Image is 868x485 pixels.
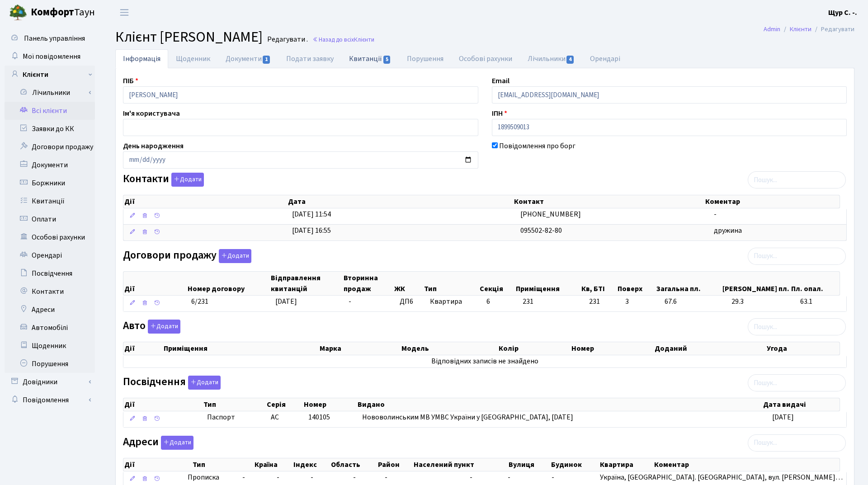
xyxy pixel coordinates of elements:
a: Додати [217,247,251,263]
span: - [470,472,472,482]
input: Пошук... [748,171,846,188]
label: Контакти [123,173,204,187]
th: Тип [203,398,266,411]
a: Клієнти [790,24,811,34]
span: 1 [263,56,270,64]
th: Квартира [599,458,653,471]
th: Коментар [704,195,840,208]
th: Приміщення [163,342,319,355]
span: 63.1 [800,297,843,307]
th: ЖК [393,272,423,295]
button: Договори продажу [219,249,251,263]
a: Договори продажу [5,138,95,156]
th: Видано [357,398,763,411]
a: Посвідчення [5,264,95,283]
span: Прописка [188,472,219,483]
span: 6 [486,297,490,306]
span: 231 [589,297,618,307]
th: Пл. опал. [790,272,840,295]
span: Квартира [430,297,479,307]
th: Дії [123,272,187,295]
span: [DATE] [275,297,297,306]
th: Марка [319,342,401,355]
a: Всі клієнти [5,102,95,120]
b: Комфорт [31,5,74,19]
td: Відповідних записів не знайдено [123,355,846,367]
th: Тип [192,458,253,471]
span: - [277,472,279,482]
span: - [385,472,387,482]
span: Мої повідомлення [23,52,80,61]
button: Адреси [161,436,193,450]
th: Дії [123,342,163,355]
a: Додати [186,374,221,390]
span: 5 [383,56,391,64]
a: Документи [218,49,278,68]
a: Інформація [115,49,168,68]
span: - [349,297,351,306]
span: [DATE] [772,412,794,422]
a: Контакти [5,283,95,301]
label: Адреси [123,436,193,450]
a: Повідомлення [5,391,95,409]
th: Номер [571,342,654,355]
th: Номер [303,398,356,411]
th: Поверх [617,272,656,295]
label: Посвідчення [123,376,221,390]
span: 3 [625,297,657,307]
th: Район [377,458,413,471]
span: Панель управління [24,33,85,43]
a: Клієнти [5,66,95,84]
span: 29.3 [731,297,793,307]
th: Область [330,458,377,471]
a: Довідники [5,373,95,391]
a: Автомобілі [5,319,95,337]
span: - [311,472,313,482]
span: Україна, [GEOGRAPHIC_DATA]. [GEOGRAPHIC_DATA], вул. [PERSON_NAME]… [600,472,843,482]
span: Клієнти [354,35,374,44]
th: Загальна пл. [656,272,722,295]
th: Серія [266,398,303,411]
span: - [714,209,717,219]
th: Секція [479,272,515,295]
label: ПІБ [123,75,138,86]
a: Порушення [399,49,451,68]
span: 140105 [308,412,330,422]
img: logo.png [9,4,27,22]
label: Авто [123,320,180,334]
th: Індекс [292,458,330,471]
span: - [353,472,356,482]
a: Лічильники [520,49,582,68]
a: Адреси [5,301,95,319]
th: Населений пункт [413,458,508,471]
a: Щоденник [168,49,218,68]
th: Будинок [550,458,599,471]
button: Авто [148,320,180,334]
span: 4 [566,56,574,64]
a: Порушення [5,355,95,373]
input: Пошук... [748,434,846,452]
span: 231 [523,297,533,306]
button: Контакти [171,173,204,187]
small: Редагувати . [265,35,308,44]
th: Коментар [653,458,840,471]
span: АС [271,412,279,422]
b: Щур С. -. [828,8,857,18]
th: Дата видачі [762,398,840,411]
span: Паспорт [207,412,264,423]
a: Заявки до КК [5,120,95,138]
span: [PHONE_NUMBER] [520,209,581,219]
th: Вторинна продаж [343,272,393,295]
a: Орендарі [582,49,628,68]
a: Додати [159,434,193,450]
button: Посвідчення [188,376,221,390]
a: Щур С. -. [828,7,857,18]
a: Admin [764,24,780,34]
li: Редагувати [811,24,854,34]
span: - [242,472,270,483]
th: Дії [123,458,192,471]
span: 095502-82-80 [520,226,562,235]
th: Відправлення квитанцій [270,272,343,295]
input: Пошук... [748,374,846,391]
th: Приміщення [515,272,580,295]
